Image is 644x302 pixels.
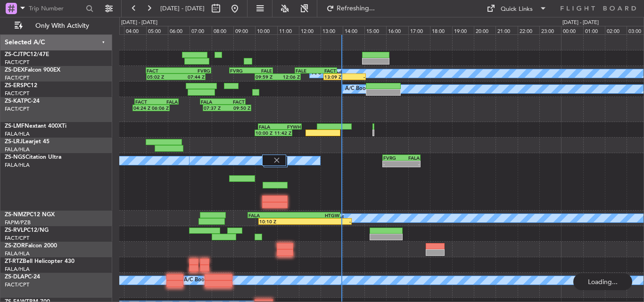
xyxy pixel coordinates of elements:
div: FVRG [178,68,210,73]
div: 06:06 Z [151,105,169,111]
div: 05:00 [146,26,168,34]
a: FACT/CPT [5,59,29,66]
span: ZS-DEX [5,67,25,73]
a: FALA/HLA [5,250,30,257]
div: 08:00 [212,26,233,34]
div: 12:06 Z [278,74,300,80]
span: ZS-RVL [5,228,24,233]
span: Refreshing... [336,5,376,12]
div: - [345,74,365,80]
div: - [383,161,402,167]
div: A/C Booked [345,82,375,96]
div: FALA [402,155,420,161]
div: FALA [157,99,178,105]
div: [DATE] - [DATE] [562,19,599,27]
div: 22:00 [518,26,539,34]
div: A/C Booked [184,273,214,287]
div: A/C Booked [312,66,342,81]
span: ZS-KAT [5,98,24,104]
button: Quick Links [482,1,552,16]
div: FALA [248,212,294,218]
a: ZS-NMZPC12 NGX [5,212,55,218]
div: 17:00 [408,26,430,34]
a: ZS-NGSCitation Ultra [5,155,61,160]
div: FACT [316,68,336,73]
div: 23:00 [539,26,561,34]
span: ZS-LMF [5,123,25,129]
div: 09:59 Z [256,74,278,80]
a: FACT/CPT [5,235,29,242]
a: ZS-DLAPC-24 [5,274,40,280]
div: 09:50 Z [227,105,250,111]
div: Quick Links [501,5,533,14]
div: - [305,219,351,224]
span: ZS-ERS [5,83,24,89]
span: ZS-DLA [5,274,25,280]
div: 14:00 [343,26,364,34]
span: [DATE] - [DATE] [160,4,205,13]
div: 10:10 Z [259,219,305,224]
div: 16:00 [386,26,408,34]
a: ZS-DEXFalcon 900EX [5,67,60,73]
span: ZS-ZOR [5,243,25,249]
div: FACT [147,68,179,73]
a: FACT/CPT [5,281,29,288]
a: FACT/CPT [5,106,29,113]
span: ZS-NMZ [5,212,26,218]
div: 11:42 Z [273,130,291,136]
img: gray-close.svg [272,156,281,164]
a: FALA/HLA [5,266,30,273]
div: 02:00 [605,26,627,34]
div: 11:00 [277,26,299,34]
div: - [402,161,420,167]
a: FAPM/PZB [5,219,31,226]
span: ZS-CJT [5,52,23,57]
a: ZT-RTZBell Helicopter 430 [5,259,74,264]
div: 10:00 [255,26,277,34]
div: FACT [135,99,157,105]
div: FALE [251,68,272,73]
a: ZS-CJTPC12/47E [5,52,49,57]
div: FALE [296,68,316,73]
a: FALA/HLA [5,146,30,153]
div: HTGW [294,212,340,218]
div: 10:00 Z [256,130,273,136]
div: 07:00 [190,26,211,34]
div: 07:44 Z [176,74,205,80]
div: 18:00 [430,26,452,34]
div: 01:00 [583,26,605,34]
span: ZS-LRJ [5,139,23,145]
a: FALA/HLA [5,131,30,138]
div: Loading... [573,273,632,290]
div: 04:24 Z [133,105,151,111]
a: FACT/CPT [5,74,29,82]
input: Trip Number [29,1,83,16]
div: 13:00 [321,26,342,34]
div: 21:00 [495,26,517,34]
div: FALA [201,99,223,105]
span: ZT-RTZ [5,259,23,264]
a: FALA/HLA [5,162,30,169]
div: FVRG [383,155,402,161]
div: 09:00 [233,26,255,34]
button: Only With Activity [10,18,102,33]
div: [DATE] - [DATE] [121,19,157,27]
div: 20:00 [474,26,495,34]
span: ZS-NGS [5,155,25,160]
a: FACT/CPT [5,90,29,97]
div: 00:00 [561,26,583,34]
div: 07:37 Z [204,105,227,111]
div: 12:00 [299,26,321,34]
a: ZS-KATPC-24 [5,98,40,104]
div: FVRG [230,68,251,73]
div: 15:00 [364,26,386,34]
a: ZS-LRJLearjet 45 [5,139,50,145]
div: FYWH [280,124,301,130]
div: FACT [223,99,245,105]
div: 04:00 [124,26,146,34]
div: FALA [259,124,280,130]
span: Only With Activity [25,23,99,29]
a: ZS-LMFNextant 400XTi [5,123,66,129]
a: ZS-ZORFalcon 2000 [5,243,57,249]
button: Refreshing... [322,1,379,16]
